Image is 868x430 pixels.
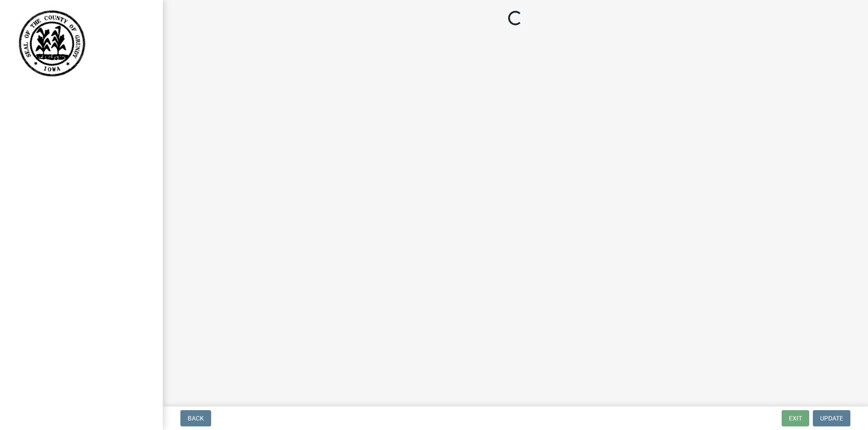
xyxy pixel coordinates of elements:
button: Back [180,410,211,426]
img: Grundy County, Iowa [18,9,86,77]
span: Update [820,415,843,422]
button: Update [813,410,850,426]
button: Exit [782,410,809,426]
span: Back [188,415,204,422]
